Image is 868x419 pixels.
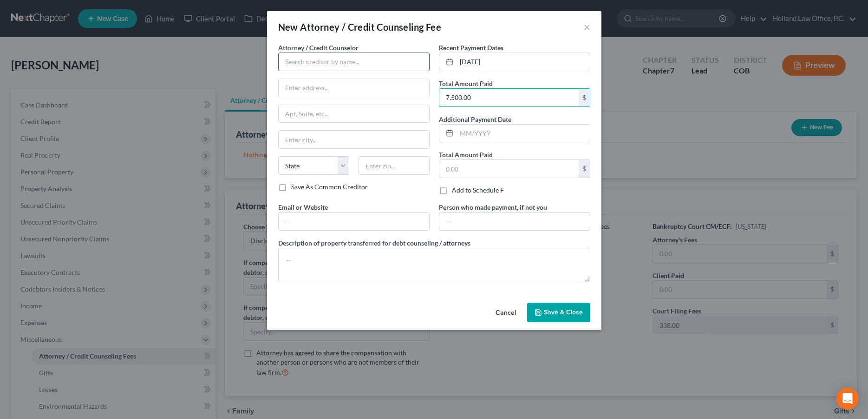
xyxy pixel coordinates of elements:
label: Total Amount Paid [439,150,493,160]
input: Apt, Suite, etc... [279,105,429,123]
span: New [278,21,298,33]
span: Attorney / Credit Counseling Fee [300,21,441,33]
input: 0.00 [439,160,579,178]
label: Additional Payment Date [439,114,511,124]
div: Open Intercom Messenger [836,387,859,410]
input: MM/YYYY [457,125,590,142]
span: Attorney / Credit Counselor [278,44,359,52]
input: Enter city... [279,131,429,148]
label: Save As Common Creditor [291,182,368,192]
input: MM/YYYY [457,53,590,71]
label: Total Amount Paid [439,79,493,88]
div: $ [579,160,590,178]
button: Save & Close [527,303,590,322]
input: 0.00 [439,89,579,106]
span: Save & Close [544,308,583,316]
label: Person who made payment, if not you [439,202,547,212]
input: Enter address... [279,79,429,97]
input: Enter zip... [359,156,430,175]
label: Add to Schedule F [452,186,504,195]
button: × [584,21,590,33]
input: Search creditor by name... [278,53,430,71]
input: -- [439,213,590,230]
button: Cancel [488,304,523,322]
label: Recent Payment Dates [439,43,503,53]
label: Email or Website [278,202,328,212]
div: $ [579,89,590,106]
input: -- [279,213,429,230]
label: Description of property transferred for debt counseling / attorneys [278,238,470,248]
